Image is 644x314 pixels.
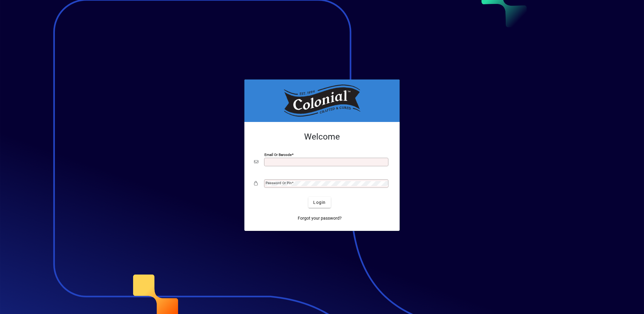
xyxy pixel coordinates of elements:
span: Login [313,199,326,206]
a: Forgot your password? [295,213,344,224]
mat-label: Email or Barcode [264,153,292,157]
mat-label: Password or Pin [266,181,292,185]
button: Login [308,197,330,208]
span: Forgot your password? [298,215,342,221]
h2: Welcome [254,132,390,142]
